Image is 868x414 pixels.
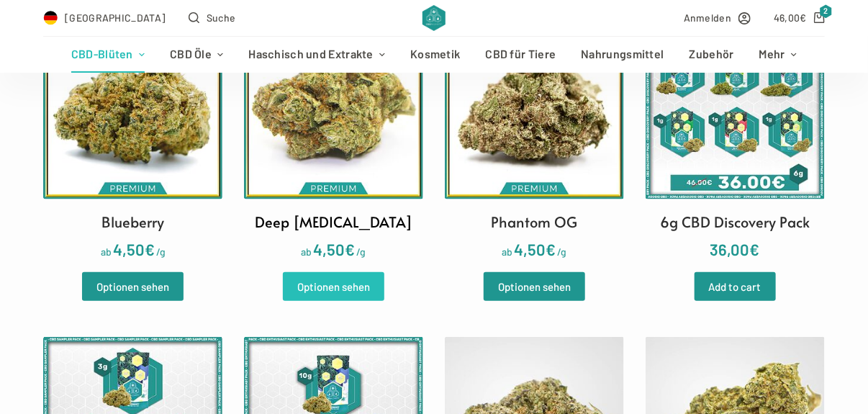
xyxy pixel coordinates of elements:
[422,5,445,31] img: CBD Alchemy
[473,37,569,73] a: CBD für Tiere
[65,9,166,26] span: [GEOGRAPHIC_DATA]
[660,211,810,233] h2: 6g CBD Discovery Pack
[746,37,809,73] a: Mehr
[207,9,236,26] span: Suche
[58,37,809,73] nav: Header-Menü
[800,12,807,24] span: €
[43,20,222,262] a: Blueberry ab4,50€/g
[557,246,566,258] span: /g
[357,246,366,258] span: /g
[101,246,112,258] span: ab
[695,272,776,301] a: „6g CBD Discovery Pack“ zu deinem Warenkorb hinzufügen
[236,37,398,73] a: Haschisch und Extrakte
[774,9,825,26] a: Shopping cart
[514,240,556,258] bdi: 4,50
[646,20,825,262] a: 6g CBD Discovery Pack 36,00€
[677,37,746,73] a: Zubehör
[283,272,384,301] a: Wähle Optionen für „Deep Amnesia“
[156,246,166,258] span: /g
[750,240,760,258] span: €
[43,11,58,25] img: DE Flag
[58,37,157,73] a: CBD-Blüten
[314,240,356,258] bdi: 4,50
[302,246,312,258] span: ab
[684,9,751,26] a: Anmelden
[710,240,760,258] bdi: 36,00
[502,246,512,258] span: ab
[345,240,356,258] span: €
[101,211,164,233] h2: Blueberry
[684,9,731,26] span: Anmelden
[43,9,166,26] a: Select Country
[398,37,473,73] a: Kosmetik
[158,37,236,73] a: CBD Öle
[484,272,585,301] a: Wähle Optionen für „Phantom OG“
[569,37,677,73] a: Nahrungsmittel
[774,12,807,24] bdi: 46,00
[244,20,423,262] a: Deep [MEDICAL_DATA] ab4,50€/g
[445,20,624,262] a: Phantom OG ab4,50€/g
[546,240,556,258] span: €
[820,4,833,18] span: 2
[255,211,412,233] h2: Deep [MEDICAL_DATA]
[82,272,184,301] a: Wähle Optionen für „Blueberry“
[113,240,155,258] bdi: 4,50
[491,211,577,233] h2: Phantom OG
[189,9,235,26] button: Open search form
[145,240,155,258] span: €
